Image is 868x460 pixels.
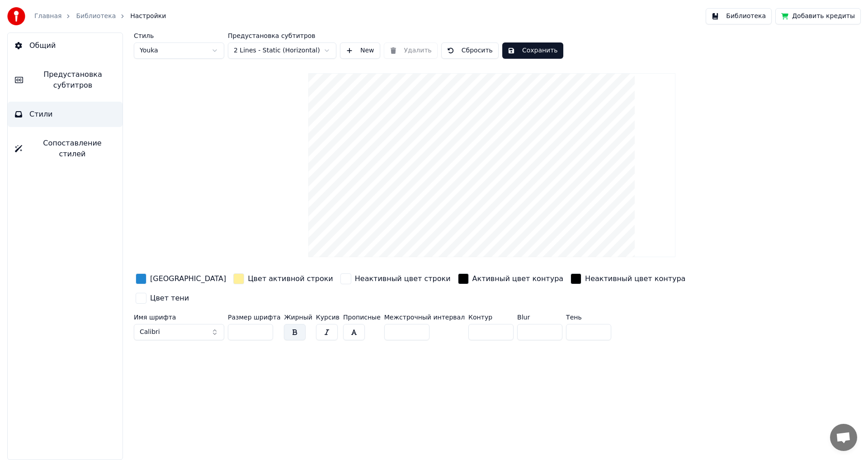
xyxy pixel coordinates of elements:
span: Общий [29,40,56,51]
label: Имя шрифта [134,314,224,320]
button: Библиотека [706,8,772,24]
button: Цвет тени [134,291,191,305]
button: Неактивный цвет контура [569,272,687,286]
nav: breadcrumb [34,12,166,21]
span: Calibri [140,328,160,337]
div: Неактивный цвет строки [355,273,451,284]
button: Сохранить [502,42,563,59]
div: Активный цвет контура [472,273,564,284]
button: Предустановка субтитров [8,62,123,98]
label: Межстрочный интервал [384,314,465,320]
div: Открытый чат [830,424,857,451]
button: New [340,42,380,59]
button: Добавить кредиты [775,8,861,24]
button: Стили [8,102,123,127]
div: Неактивный цвет контура [585,273,685,284]
a: Главная [34,12,61,21]
div: Цвет активной строки [248,273,333,284]
span: Стили [29,109,53,120]
label: Курсив [316,314,340,320]
span: Настройки [130,12,166,21]
button: Активный цвет контура [456,272,566,286]
span: Предустановка субтитров [30,69,115,91]
button: Неактивный цвет строки [339,272,453,286]
div: Цвет тени [150,293,189,304]
label: Жирный [284,314,312,320]
label: Стиль [134,33,224,39]
label: Размер шрифта [228,314,280,320]
label: Blur [517,314,562,320]
span: Сопоставление стилей [29,138,115,160]
button: Цвет активной строки [231,272,335,286]
button: [GEOGRAPHIC_DATA] [134,272,228,286]
a: Библиотека [76,12,116,21]
button: Сбросить [441,42,499,59]
button: Сопоставление стилей [8,131,123,167]
img: youka [7,7,25,25]
label: Тень [566,314,611,320]
div: [GEOGRAPHIC_DATA] [150,273,226,284]
button: Общий [8,33,123,58]
label: Предустановка субтитров [228,33,336,39]
label: Контур [468,314,514,320]
label: Прописные [343,314,381,320]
